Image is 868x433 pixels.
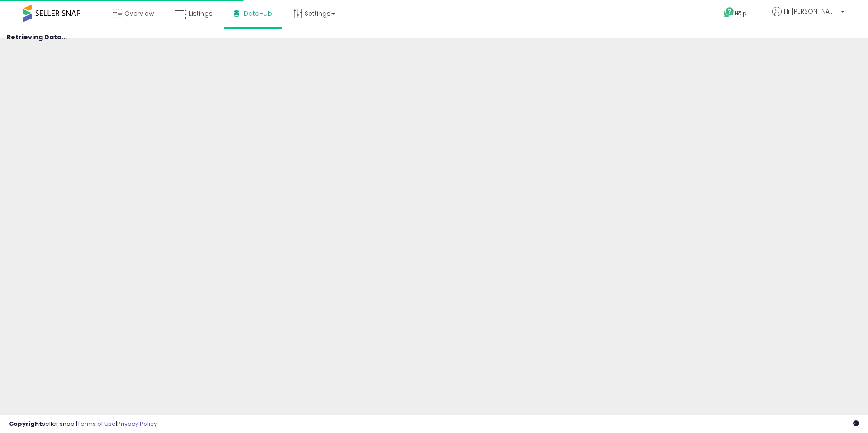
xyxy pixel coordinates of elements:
[735,9,747,17] span: Help
[124,9,154,18] span: Overview
[244,9,272,18] span: DataHub
[772,7,844,27] a: Hi [PERSON_NAME]
[784,7,838,16] span: Hi [PERSON_NAME]
[723,7,735,18] i: Get Help
[189,9,212,18] span: Listings
[7,34,861,41] h4: Retrieving Data...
